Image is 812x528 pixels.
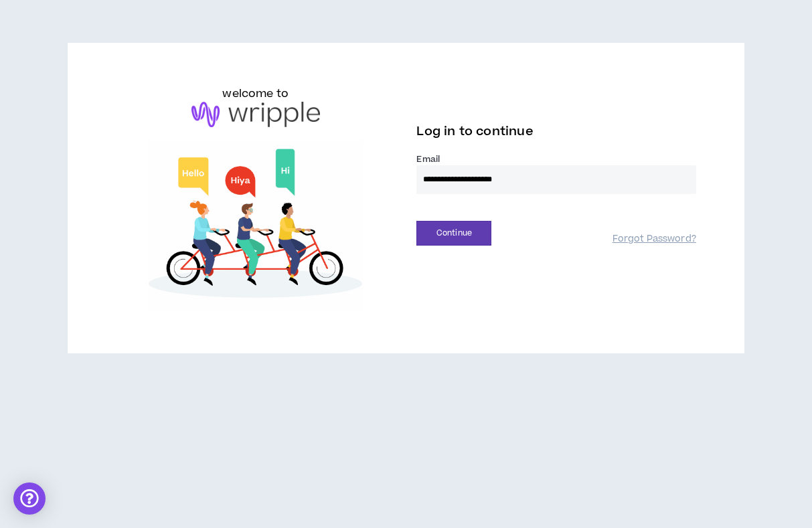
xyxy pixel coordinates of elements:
label: Email [416,153,696,165]
h6: welcome to [222,86,289,102]
a: Forgot Password? [613,233,696,246]
img: logo-brand.png [191,102,320,127]
img: Welcome to Wripple [116,141,395,311]
div: Open Intercom Messenger [13,482,46,515]
span: Log in to continue [416,123,533,140]
button: Continue [416,221,491,246]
